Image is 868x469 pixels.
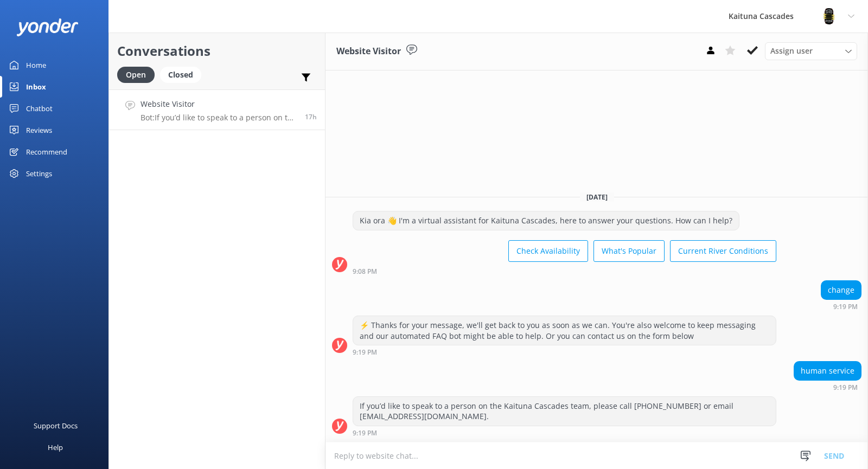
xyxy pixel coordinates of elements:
[353,267,776,275] div: Sep 09 2025 09:08pm (UTC +12:00) Pacific/Auckland
[141,113,297,123] p: Bot: If you’d like to speak to a person on the Kaituna Cascades team, please call [PHONE_NUMBER] ...
[109,89,325,130] a: Website VisitorBot:If you’d like to speak to a person on the Kaituna Cascades team, please call [...
[26,163,52,184] div: Settings
[353,349,377,356] strong: 9:19 PM
[160,67,201,83] div: Closed
[765,42,857,60] div: Assign User
[26,76,46,98] div: Inbox
[353,430,377,436] strong: 9:19 PM
[353,316,776,345] div: ⚡ Thanks for your message, we'll get back to you as soon as we can. You're also welcome to keep m...
[593,240,665,262] button: What's Popular
[26,119,52,141] div: Reviews
[821,8,837,24] img: 802-1755650174.png
[353,429,776,436] div: Sep 09 2025 09:19pm (UTC +12:00) Pacific/Auckland
[353,268,377,275] strong: 9:08 PM
[34,415,78,436] div: Support Docs
[26,54,46,76] div: Home
[141,98,297,110] h4: Website Visitor
[821,281,861,299] div: change
[336,44,401,59] h3: Website Visitor
[117,68,160,80] a: Open
[794,362,861,380] div: human service
[833,304,858,310] strong: 9:19 PM
[26,141,67,163] div: Recommend
[770,45,813,57] span: Assign user
[670,240,776,262] button: Current River Conditions
[794,383,861,391] div: Sep 09 2025 09:19pm (UTC +12:00) Pacific/Auckland
[160,68,207,80] a: Closed
[821,303,861,310] div: Sep 09 2025 09:19pm (UTC +12:00) Pacific/Auckland
[353,397,776,426] div: If you’d like to speak to a person on the Kaituna Cascades team, please call [PHONE_NUMBER] or em...
[48,436,63,458] div: Help
[833,384,858,391] strong: 9:19 PM
[353,211,739,230] div: Kia ora 👋 I'm a virtual assistant for Kaituna Cascades, here to answer your questions. How can I ...
[353,348,776,356] div: Sep 09 2025 09:19pm (UTC +12:00) Pacific/Auckland
[26,98,53,119] div: Chatbot
[508,240,588,262] button: Check Availability
[117,67,155,83] div: Open
[580,192,614,202] span: [DATE]
[16,18,79,36] img: yonder-white-logo.png
[117,41,317,61] h2: Conversations
[305,112,317,121] span: Sep 09 2025 09:19pm (UTC +12:00) Pacific/Auckland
